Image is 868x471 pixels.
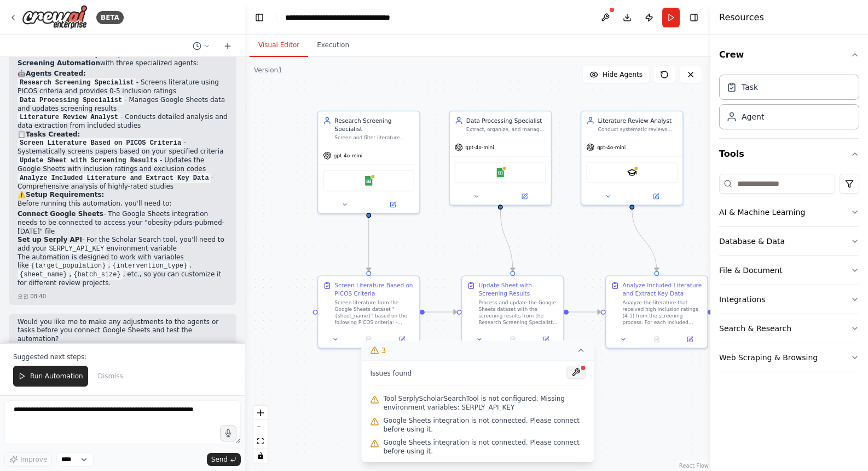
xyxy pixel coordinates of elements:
div: Analyze Included Literature and Extract Key DataAnalyze the literature that received high inclusi... [605,275,708,348]
span: Dismiss [98,372,123,381]
div: React Flow controls [253,406,268,463]
button: Send [207,453,241,466]
button: Open in side panel [676,334,704,344]
button: Visual Editor [250,34,308,57]
button: Open in side panel [369,200,416,209]
button: Execution [308,34,358,57]
div: Data Processing SpecialistExtract, organize, and manage research data from Google Sheets containi... [449,111,552,206]
div: Research Screening SpecialistScreen and filter literature based on PICOS criteria (Population: {t... [317,111,420,214]
strong: Setup Requirements: [26,191,104,198]
g: Edge from 10a57088-7088-4217-9770-761c590e4f4d to 1ab7c3b2-c16e-4366-bab1-b497c57f7045 [628,209,661,271]
p: The automation is designed to work with variables like , , , , etc., so you can customize it for ... [18,253,228,288]
code: {batch_size} [71,270,123,280]
div: BETA [96,11,124,24]
button: Open in side panel [532,334,560,344]
code: Analyze Included Literature and Extract Key Data [18,173,211,183]
strong: Literature Review Screening Automation [18,50,198,67]
h4: Resources [719,11,764,24]
h2: 📋 [18,130,228,139]
g: Edge from 09125801-7dac-4755-9505-8a30f40aa305 to 1ab7c3b2-c16e-4366-bab1-b497c57f7045 [569,308,601,316]
button: Web Scraping & Browsing [719,343,859,372]
strong: Set up Serply API [18,236,82,243]
code: Research Screening Specialist [18,78,136,88]
button: Open in side panel [633,191,679,201]
button: Click to speak your automation idea [220,425,236,441]
div: Screen Literature Based on PICOS Criteria [334,281,414,298]
div: Version 1 [254,66,282,75]
button: Dismiss [92,366,129,387]
code: SERPLY_API_KEY [47,244,106,254]
div: Update Sheet with Screening Results [478,281,558,298]
li: - Updates the Google Sheets with inclusion ratings and exclusion codes [18,156,228,174]
div: File & Document [719,265,783,276]
span: Issues found [371,369,412,378]
div: Conduct systematic reviews and comprehensive data extraction from included literature on {review_... [598,126,678,133]
button: Search & Research [719,314,859,343]
button: Tools [719,139,859,169]
button: No output available [495,334,530,344]
span: gpt-4o-mini [465,144,494,151]
button: Improve [4,452,52,467]
span: gpt-4o-mini [597,144,626,151]
div: 오전 08:40 [18,292,228,300]
li: - For the Scholar Search tool, you'll need to add your environment variable [18,236,228,253]
div: Analyze Included Literature and Extract Key Data [622,281,702,298]
p: Would you like me to make any adjustments to the agents or tasks before you connect Google Sheets... [18,318,228,344]
button: File & Document [719,256,859,285]
span: Tool SerplyScholarSearchTool is not configured. Missing environment variables: SERPLY_API_KEY [384,394,586,412]
div: Extract, organize, and manage research data from Google Sheets containing literature records. Upd... [466,126,546,133]
strong: Connect Google Sheets [18,210,103,218]
button: Database & Data [719,227,859,256]
div: Analyze the literature that received high inclusion ratings (4-5) from the screening process. For... [622,299,702,326]
img: Google Sheets [495,168,505,178]
button: zoom out [253,420,268,434]
img: Logo [22,5,88,30]
div: Database & Data [719,236,785,247]
li: - The Google Sheets integration needs to be connected to access your "obesity-pdurs-pubmed-[DATE]... [18,210,228,236]
li: - Screens literature using PICOS criteria and provides 0-5 inclusion ratings [18,78,228,96]
button: fit view [253,434,268,449]
button: Open in side panel [388,334,416,344]
div: Literature Review AnalystConduct systematic reviews and comprehensive data extraction from includ... [581,111,684,206]
code: Screen Literature Based on PICOS Criteria [18,138,183,148]
code: {target_population} [29,261,108,271]
nav: breadcrumb [285,12,408,23]
span: Google Sheets integration is not connected. Please connect before using it. [384,438,586,456]
code: Update Sheet with Screening Results [18,156,160,166]
g: Edge from ad41f445-75da-48c2-ac76-c6403d4ff29b to 09125801-7dac-4755-9505-8a30f40aa305 [425,308,457,316]
p: Perfect! I've successfully built your with three specialized agents: [18,50,228,67]
div: Search & Research [719,323,791,334]
li: - Manages Google Sheets data and updates screening results [18,96,228,114]
button: 3 [362,341,594,361]
strong: Agents Created: [26,70,86,77]
div: Literature Review Analyst [598,116,678,124]
span: Google Sheets integration is not connected. Please connect before using it. [384,416,586,434]
button: toggle interactivity [253,449,268,463]
span: Improve [20,455,47,464]
g: Edge from f1e1d158-ab73-4132-93e8-f7a204551bda to 09125801-7dac-4755-9505-8a30f40aa305 [496,209,517,271]
button: Switch to previous chat [188,39,215,53]
button: zoom in [253,406,268,420]
li: - Comprehensive analysis of highly-rated studies [18,174,228,191]
button: Open in side panel [501,191,548,201]
strong: Tasks Created: [26,130,80,138]
button: Start a new chat [219,39,236,53]
div: Screen and filter literature based on PICOS criteria (Population: {target_population}, Interventi... [334,134,414,141]
li: - Systematically screens papers based on your specified criteria [18,139,228,156]
div: Crew [719,70,859,138]
div: Data Processing Specialist [466,116,546,124]
p: Before running this automation, you'll need to: [18,200,228,208]
code: {sheet_name} [18,270,69,280]
button: Integrations [719,285,859,314]
div: Tools [719,169,859,381]
p: Suggested next steps: [13,353,232,361]
span: gpt-4o-mini [334,152,362,159]
code: Data Processing Specialist [18,95,124,105]
button: Crew [719,39,859,70]
g: Edge from 47bc9def-5d73-4a24-b3d5-affb94abdb1a to ad41f445-75da-48c2-ac76-c6403d4ff29b [364,218,373,271]
div: Task [742,82,758,93]
li: - Conducts detailed analysis and data extraction from included studies [18,113,228,130]
div: Integrations [719,294,765,305]
img: Google Sheets [364,176,374,186]
div: Research Screening Specialist [334,116,414,133]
